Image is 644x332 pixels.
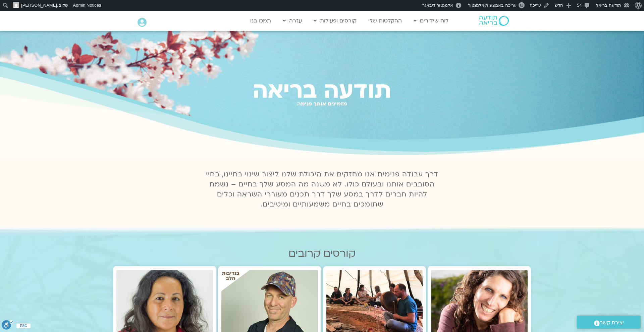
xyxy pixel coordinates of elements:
[21,3,57,8] span: [PERSON_NAME]
[310,14,360,27] a: קורסים ופעילות
[600,318,624,327] span: יצירת קשר
[113,248,531,259] h2: קורסים קרובים
[247,14,274,27] a: תמכו בנו
[577,316,641,329] a: יצירת קשר
[279,14,305,27] a: עזרה
[410,14,452,27] a: לוח שידורים
[365,14,405,27] a: ההקלטות שלי
[479,16,509,26] img: תודעה בריאה
[468,3,517,8] span: עריכה באמצעות אלמנטור
[202,169,442,210] p: דרך עבודה פנימית אנו מחזקים את היכולת שלנו ליצור שינוי בחיינו, בחיי הסובבים אותנו ובעולם כולו. לא...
